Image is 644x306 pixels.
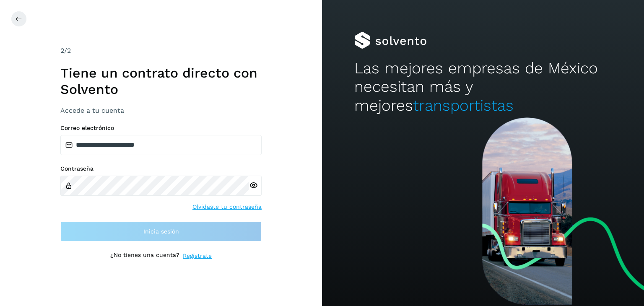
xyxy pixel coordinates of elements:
[60,46,262,56] div: /2
[60,47,64,54] span: 2
[143,228,179,234] span: Inicia sesión
[60,106,262,114] h3: Accede a tu cuenta
[354,59,612,115] h2: Las mejores empresas de México necesitan más y mejores
[60,221,262,241] button: Inicia sesión
[413,96,514,114] span: transportistas
[192,202,262,211] a: Olvidaste tu contraseña
[60,124,262,132] label: Correo electrónico
[183,252,212,260] a: Regístrate
[60,165,262,172] label: Contraseña
[110,252,179,260] p: ¿No tienes una cuenta?
[60,65,262,97] h1: Tiene un contrato directo con Solvento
